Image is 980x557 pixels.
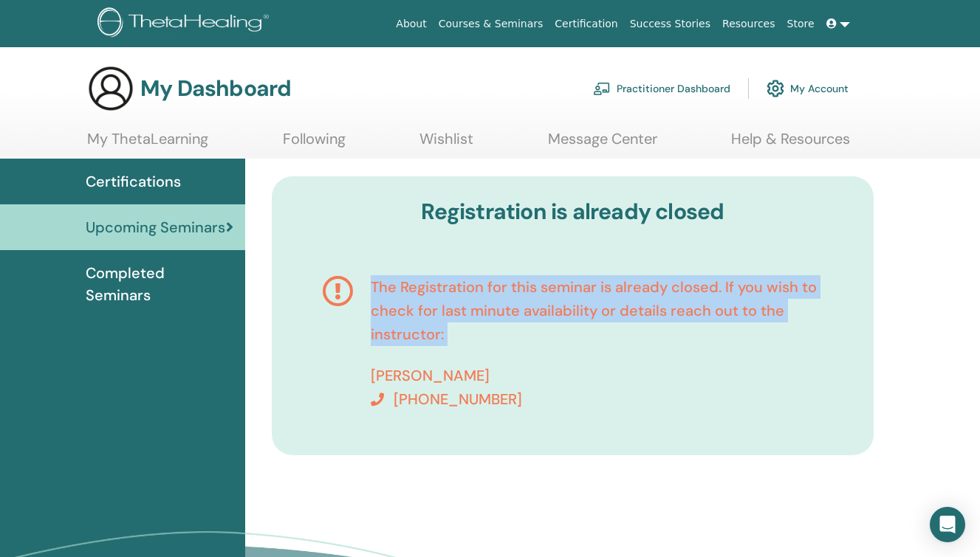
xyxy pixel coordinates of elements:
span: Certifications [86,170,181,193]
img: cog.svg [767,76,784,101]
a: Help & Resources [731,130,850,159]
a: My ThetaLearning [87,130,208,159]
a: My Account [767,72,849,105]
h3: My Dashboard [140,75,291,102]
h3: Registration is already closed [294,198,851,225]
img: logo.png [97,7,274,41]
img: generic-user-icon.jpg [87,65,134,112]
a: Store [781,10,820,38]
a: Certification [549,10,623,38]
p: [PERSON_NAME] [371,364,824,387]
a: Following [283,130,346,159]
a: About [390,10,432,38]
span: Completed Seminars [86,262,233,306]
img: chalkboard-teacher.svg [593,82,611,95]
p: The Registration for this seminar is already closed. If you wish to check for last minute availab... [371,275,824,346]
a: Resources [716,10,781,38]
a: Wishlist [419,130,473,159]
a: Courses & Seminars [433,10,549,38]
span: [PHONE_NUMBER] [394,390,522,409]
a: Message Center [548,130,657,159]
span: Upcoming Seminars [86,216,225,238]
a: Practitioner Dashboard [593,72,730,105]
a: Success Stories [624,10,716,38]
div: Open Intercom Messenger [930,507,965,542]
